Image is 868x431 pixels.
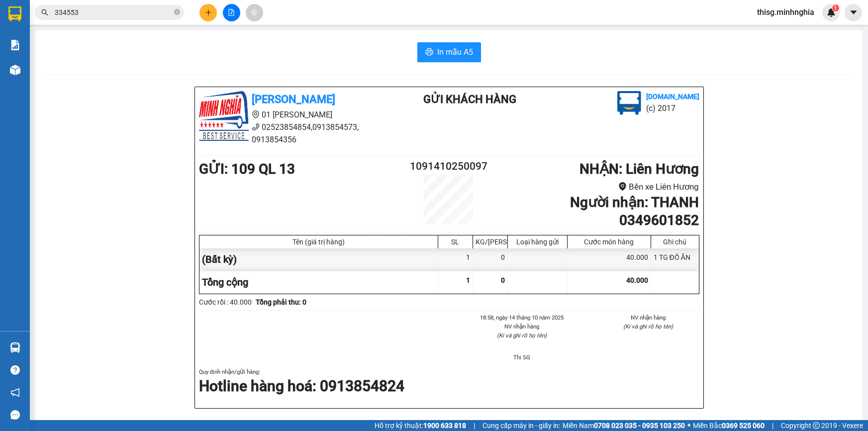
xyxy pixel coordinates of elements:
sup: 1 [832,4,839,11]
b: [DOMAIN_NAME] [646,93,699,101]
span: aim [251,9,258,16]
button: aim [246,4,263,21]
span: 1 [466,276,470,284]
div: KG/[PERSON_NAME] [476,238,505,246]
li: (c) 2017 [646,102,699,114]
span: notification [10,388,20,397]
span: environment [252,110,260,118]
strong: Hotline hàng hoá: 0913854824 [199,377,404,395]
span: | [474,420,475,431]
img: solution-icon [10,40,20,50]
img: warehouse-icon [10,342,20,353]
div: Loại hàng gửi [510,238,565,246]
img: logo.jpg [617,91,641,115]
b: Người nhận : THANH 0349601852 [570,194,699,228]
span: 1 [834,4,837,11]
div: 1 TG ĐỒ ĂN [651,248,699,271]
li: 02523854854,0913854573, 0913854356 [199,121,384,146]
input: Tìm tên, số ĐT hoặc mã đơn [55,7,172,18]
li: 18:58, ngày 14 tháng 10 năm 2025 [471,313,574,322]
img: logo.jpg [199,91,249,141]
strong: 0369 525 060 [722,422,765,430]
div: Tên (giá trị hàng) [202,238,435,246]
li: 01 [PERSON_NAME] [199,108,384,121]
div: SL [441,238,470,246]
span: 40.000 [626,276,648,284]
span: In mẫu A5 [437,46,473,58]
span: Miền Bắc [693,420,765,431]
li: NV nhận hàng [471,322,574,331]
button: file-add [223,4,240,21]
b: Tổng phải thu: 0 [256,298,306,306]
div: Cước món hàng [570,238,648,246]
span: 0 [501,276,505,284]
h2: 1091410250097 [407,158,491,175]
li: Thi SG [471,353,574,362]
b: [PERSON_NAME] [252,93,335,106]
span: Tổng cộng [202,276,248,288]
span: copyright [813,422,820,429]
button: caret-down [845,4,862,21]
div: 40.000 [568,248,651,271]
span: Hỗ trợ kỹ thuật: [375,420,466,431]
strong: 0708 023 035 - 0935 103 250 [594,422,685,430]
span: caret-down [849,8,858,17]
b: NHẬN : Liên Hương [579,161,699,177]
span: thisg.minhnghia [749,6,822,18]
li: Bến xe Liên Hương [490,180,699,194]
button: plus [199,4,217,21]
div: Ghi chú [654,238,696,246]
span: Miền Nam [563,420,685,431]
span: file-add [228,9,235,16]
div: (Bất kỳ) [199,248,438,271]
div: Cước rồi : 40.000 [199,297,252,308]
span: ⚪️ [687,424,690,428]
b: Gửi khách hàng [423,93,516,106]
img: icon-new-feature [827,8,836,17]
strong: 1900 633 818 [423,422,466,430]
li: NV nhận hàng [597,313,699,322]
i: (Kí và ghi rõ họ tên) [497,332,547,339]
span: plus [205,9,212,16]
div: 0 [473,248,508,271]
div: 1 [438,248,473,271]
button: printerIn mẫu A5 [417,42,481,62]
div: Quy định nhận/gửi hàng : [199,367,699,397]
b: GỬI : 109 QL 13 [199,161,295,177]
span: | [772,420,773,431]
span: printer [425,48,433,57]
img: logo-vxr [8,6,21,21]
span: question-circle [10,365,20,375]
span: search [41,9,48,16]
span: close-circle [174,9,180,15]
i: (Kí và ghi rõ họ tên) [623,323,673,330]
span: Cung cấp máy in - giấy in: [482,420,560,431]
img: warehouse-icon [10,65,20,75]
span: phone [252,123,260,131]
span: environment [618,182,627,191]
span: message [10,410,20,420]
span: close-circle [174,8,180,17]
